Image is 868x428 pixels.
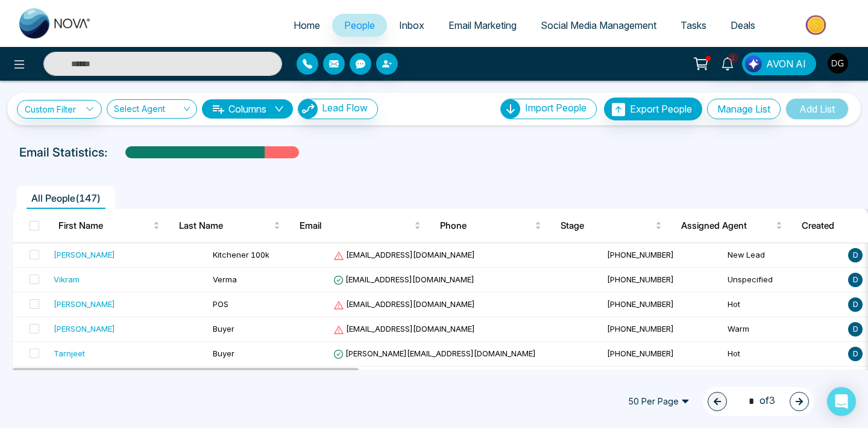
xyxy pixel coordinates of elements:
[827,387,856,416] div: Open Intercom Messenger
[19,8,92,39] img: Nova CRM Logo
[719,14,767,37] a: Deals
[213,274,237,284] span: Verma
[274,104,284,114] span: down
[333,299,475,309] span: [EMAIL_ADDRESS][DOMAIN_NAME]
[828,53,848,73] img: User Avatar
[607,274,674,284] span: [PHONE_NUMBER]
[399,19,424,31] span: Inbox
[202,99,293,119] button: Columnsdown
[19,143,107,161] p: Email Statistics:
[766,57,806,71] span: AVON AI
[387,14,436,37] a: Inbox
[671,209,792,243] th: Assigned Agent
[344,19,375,31] span: People
[58,219,151,233] span: First Name
[707,99,781,119] button: Manage List
[723,268,843,293] td: Unspecified
[741,393,775,409] span: of 3
[681,219,773,233] span: Assigned Agent
[561,219,653,233] span: Stage
[294,19,320,31] span: Home
[742,52,816,75] button: AVON AI
[213,324,234,333] span: Buyer
[332,14,387,37] a: People
[541,19,656,31] span: Social Media Management
[448,19,517,31] span: Email Marketing
[440,219,532,233] span: Phone
[436,14,529,37] a: Email Marketing
[848,248,863,262] span: D
[281,14,332,37] a: Home
[333,250,475,259] span: [EMAIL_ADDRESS][DOMAIN_NAME]
[728,52,738,63] span: 1
[179,219,271,233] span: Last Name
[604,98,702,120] button: Export People
[333,274,474,284] span: [EMAIL_ADDRESS][DOMAIN_NAME]
[300,219,412,233] span: Email
[848,322,863,337] span: D
[551,209,671,243] th: Stage
[529,14,668,37] a: Social Media Management
[723,317,843,342] td: Warm
[848,273,863,287] span: D
[620,392,698,411] span: 50 Per Page
[290,209,430,243] th: Email
[54,298,115,310] div: [PERSON_NAME]
[713,52,742,73] a: 1
[169,209,290,243] th: Last Name
[723,367,843,391] td: Hot
[848,297,863,312] span: D
[681,19,706,31] span: Tasks
[49,209,169,243] th: First Name
[213,299,228,309] span: POS
[848,347,863,361] span: D
[723,293,843,317] td: Hot
[430,209,551,243] th: Phone
[298,99,318,119] img: Lead Flow
[333,324,475,333] span: [EMAIL_ADDRESS][DOMAIN_NAME]
[525,102,587,114] span: Import People
[731,19,755,31] span: Deals
[27,192,105,204] span: All People ( 147 )
[607,349,674,358] span: [PHONE_NUMBER]
[773,11,861,39] img: Market-place.gif
[213,250,269,259] span: Kitchener 100k
[213,349,234,358] span: Buyer
[17,100,102,119] a: Custom Filter
[293,99,378,119] a: Lead FlowLead Flow
[607,250,674,259] span: [PHONE_NUMBER]
[607,324,674,333] span: [PHONE_NUMBER]
[723,342,843,367] td: Hot
[322,102,368,114] span: Lead Flow
[607,299,674,309] span: [PHONE_NUMBER]
[723,243,843,268] td: New Lead
[54,273,80,285] div: Vikram
[54,347,85,359] div: Tarnjeet
[54,323,115,335] div: [PERSON_NAME]
[745,55,762,72] img: Lead Flow
[298,99,378,119] button: Lead Flow
[333,349,536,358] span: [PERSON_NAME][EMAIL_ADDRESS][DOMAIN_NAME]
[668,14,719,37] a: Tasks
[54,249,115,261] div: [PERSON_NAME]
[630,103,692,115] span: Export People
